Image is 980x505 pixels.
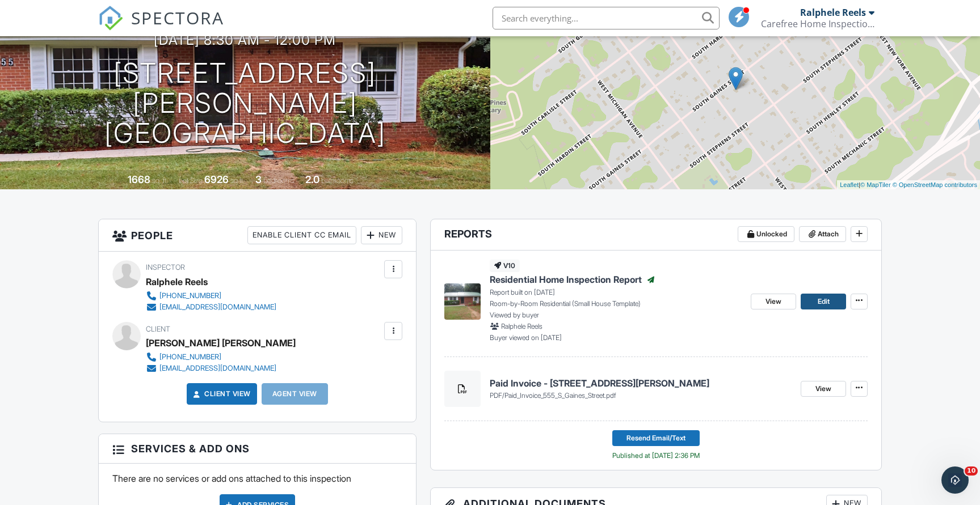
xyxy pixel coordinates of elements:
span: 10 [965,466,978,476]
a: [PHONE_NUMBER] [146,290,276,302]
img: The Best Home Inspection Software - Spectora [98,6,123,31]
div: 1668 [128,173,150,185]
div: [PERSON_NAME] [PERSON_NAME] [146,334,296,351]
div: 6926 [204,173,229,185]
div: New [361,226,402,244]
div: Ralphele Reels [146,273,208,290]
a: [EMAIL_ADDRESS][DOMAIN_NAME] [146,363,287,374]
a: © OpenStreetMap contributors [893,181,977,188]
span: sq. ft. [152,176,168,185]
span: bathrooms [321,176,354,185]
div: [EMAIL_ADDRESS][DOMAIN_NAME] [159,303,276,312]
h3: People [99,219,417,252]
div: Ralphele Reels [800,7,866,18]
div: [PHONE_NUMBER] [159,353,221,362]
div: [PHONE_NUMBER] [159,291,221,300]
a: Leaflet [840,181,859,188]
a: SPECTORA [98,15,224,39]
div: Enable Client CC Email [247,226,356,244]
input: Search everything... [493,7,720,29]
span: Lot Size [179,176,203,185]
span: bedrooms [263,176,295,185]
h3: Services & Add ons [99,434,417,464]
span: SPECTORA [131,6,224,29]
a: © MapTiler [860,181,891,188]
a: Client View [191,388,251,400]
div: 3 [255,173,262,185]
div: | [837,180,980,190]
h3: [DATE] 8:30 am - 12:00 pm [154,32,336,48]
a: [PHONE_NUMBER] [146,351,287,363]
div: [EMAIL_ADDRESS][DOMAIN_NAME] [159,364,276,373]
span: Inspector [146,263,185,271]
a: [EMAIL_ADDRESS][DOMAIN_NAME] [146,302,276,313]
div: 2.0 [305,173,319,185]
iframe: Intercom live chat [941,466,969,494]
span: Client [146,325,170,333]
h1: [STREET_ADDRESS][PERSON_NAME] [GEOGRAPHIC_DATA] [18,58,472,148]
span: sq.ft. [230,176,245,185]
div: Carefree Home Inspection Services [761,18,874,29]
